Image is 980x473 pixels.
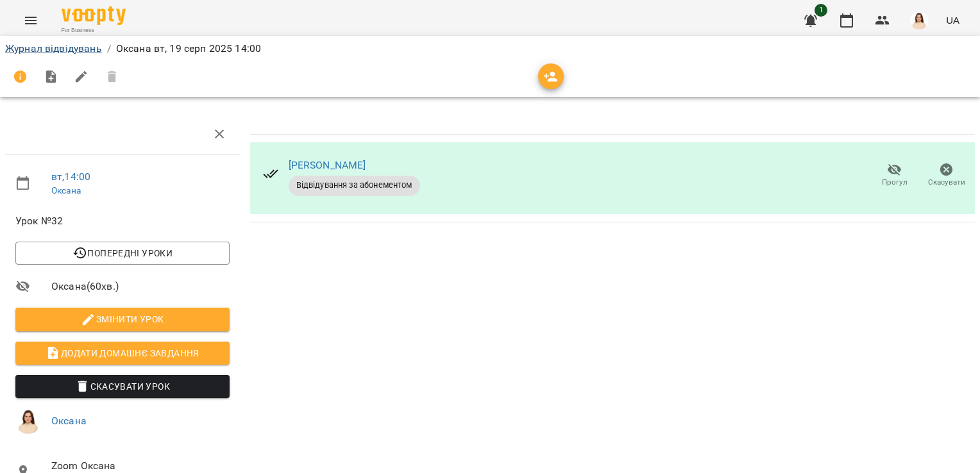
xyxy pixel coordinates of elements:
button: Скасувати Урок [15,375,230,398]
p: Оксана вт, 19 серп 2025 14:00 [116,41,261,56]
span: UA [946,13,959,27]
a: Журнал відвідувань [5,42,102,54]
span: For Business [62,26,126,35]
button: Menu [15,5,46,36]
a: вт , 14:00 [51,170,90,183]
button: UA [941,8,965,32]
a: Оксана [51,185,81,195]
span: Скасувати Урок [26,379,219,394]
img: 76124efe13172d74632d2d2d3678e7ed.png [15,408,41,434]
span: Урок №32 [15,213,230,229]
span: Прогул [882,177,908,188]
button: Додати домашнє завдання [15,342,230,365]
span: Відвідування за абонементом [289,179,420,191]
button: Прогул [868,158,920,194]
span: 1 [815,4,827,17]
button: Змінити урок [15,308,230,331]
li: / [107,41,111,56]
button: Попередні уроки [15,242,230,265]
a: [PERSON_NAME] [289,159,366,171]
a: Оксана [51,415,87,427]
span: Змінити урок [26,311,219,327]
span: Оксана ( 60 хв. ) [51,279,230,294]
img: Voopty Logo [62,6,126,25]
span: Скасувати [928,177,965,188]
span: Додати домашнє завдання [26,345,219,361]
button: Скасувати [920,158,972,194]
img: 76124efe13172d74632d2d2d3678e7ed.png [910,12,928,29]
span: Попередні уроки [26,245,219,261]
nav: breadcrumb [5,41,975,56]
